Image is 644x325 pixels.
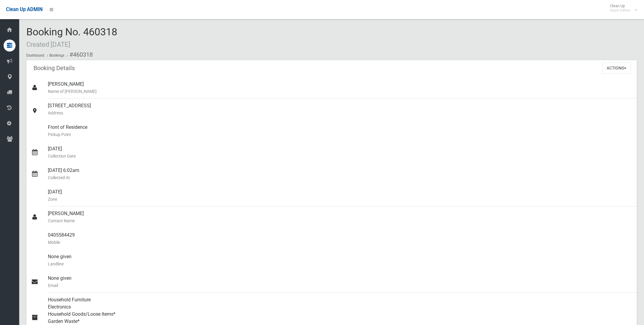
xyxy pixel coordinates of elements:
header: Booking Details [26,62,82,74]
span: Booking No. 460318 [26,26,117,49]
small: Landline [48,260,632,267]
div: None given [48,250,632,271]
div: 0405584429 [48,228,632,250]
div: [DATE] [48,185,632,206]
div: [PERSON_NAME] [48,206,632,228]
div: [DATE] [48,142,632,163]
button: Actions [602,63,631,74]
div: [PERSON_NAME] [48,77,632,99]
a: Bookings [49,53,64,58]
li: #460318 [65,49,93,60]
a: Dashboard [26,53,44,58]
small: Address [48,109,632,117]
span: Clean Up ADMIN [6,7,42,12]
small: Mobile [48,239,632,246]
small: Contact Name [48,217,632,224]
small: Email [48,282,632,289]
div: None given [48,271,632,293]
small: Created [DATE] [26,40,70,48]
div: [DATE] 6:02am [48,163,632,185]
div: [STREET_ADDRESS] [48,99,632,120]
small: Pickup Point [48,131,632,138]
small: Zone [48,196,632,203]
small: Super Admin [610,8,631,13]
small: Collection Date [48,152,632,160]
span: Clean Up [607,4,637,13]
small: Name of [PERSON_NAME] [48,88,632,95]
div: Front of Residence [48,120,632,142]
small: Collected At [48,174,632,181]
